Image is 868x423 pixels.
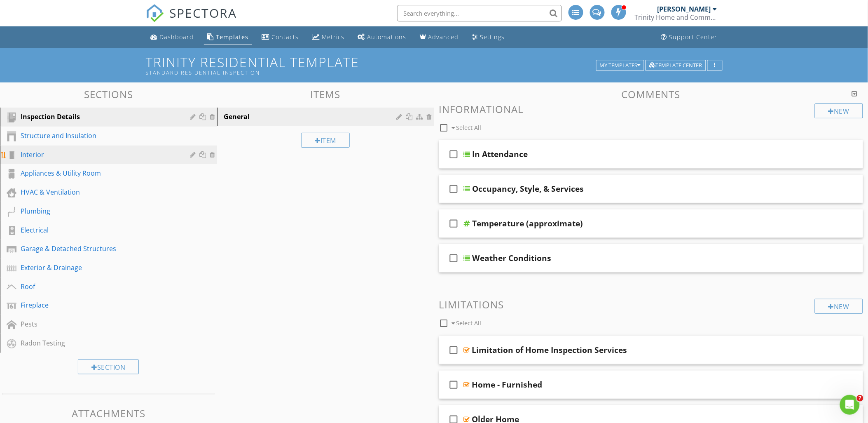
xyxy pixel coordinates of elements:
[272,33,299,41] div: Contacts
[301,133,350,148] div: Item
[480,33,505,41] div: Settings
[439,299,863,310] h3: Limitations
[147,30,197,45] a: Dashboard
[146,55,723,76] h1: Trinity Residential Template
[473,219,583,228] div: Temperature (approximate)
[170,4,237,21] span: SPECTORA
[596,60,644,71] button: My Templates
[815,103,863,118] div: New
[146,4,164,22] img: The Best Home Inspection Software - Spectora
[669,33,718,41] div: Support Center
[21,338,178,348] div: Radon Testing
[21,206,178,216] div: Plumbing
[658,30,721,45] a: Support Center
[21,225,178,235] div: Electrical
[600,63,641,68] div: My Templates
[160,33,194,41] div: Dashboard
[322,33,345,41] div: Metrics
[21,150,178,160] div: Interior
[224,112,399,122] div: General
[447,375,461,395] i: check_box_outline_blank
[840,395,860,415] iframe: Intercom live chat
[447,179,461,199] i: check_box_outline_blank
[21,187,178,197] div: HVAC & Ventilation
[355,30,410,45] a: Automations (Advanced)
[21,168,178,178] div: Appliances & Utility Room
[447,214,461,233] i: check_box_outline_blank
[439,89,863,100] h3: Comments
[217,89,434,100] h3: Items
[439,103,863,115] h3: Informational
[473,149,528,159] div: In Attendance
[21,263,178,273] div: Exterior & Drainage
[146,11,237,28] a: SPECTORA
[447,248,461,268] i: check_box_outline_blank
[146,69,599,76] div: Standard Residential Inspection
[21,319,178,329] div: Pests
[473,184,584,194] div: Occupancy, Style, & Services
[447,340,461,360] i: check_box_outline_blank
[204,30,252,45] a: Templates
[456,124,482,132] span: Select All
[635,13,717,21] div: Trinity Home and Commerical Inspection Services
[473,253,552,263] div: Weather Conditions
[21,300,178,310] div: Fireplace
[397,5,562,21] input: Search everything...
[649,63,702,68] div: Template Center
[646,61,706,68] a: Template Center
[21,282,178,291] div: Roof
[367,33,407,41] div: Automations
[456,319,482,327] span: Select All
[21,244,178,254] div: Garage & Detached Structures
[216,33,249,41] div: Templates
[309,30,348,45] a: Metrics
[857,395,863,402] span: 7
[815,299,863,314] div: New
[472,380,543,390] div: Home - Furnished
[259,30,302,45] a: Contacts
[416,30,462,45] a: Advanced
[646,60,706,71] button: Template Center
[78,360,139,374] div: Section
[657,5,711,13] div: [PERSON_NAME]
[472,345,627,355] div: Limitation of Home Inspection Services
[428,33,459,41] div: Advanced
[21,112,178,122] div: Inspection Details
[447,144,461,164] i: check_box_outline_blank
[469,30,508,45] a: Settings
[21,131,178,141] div: Structure and Insulation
